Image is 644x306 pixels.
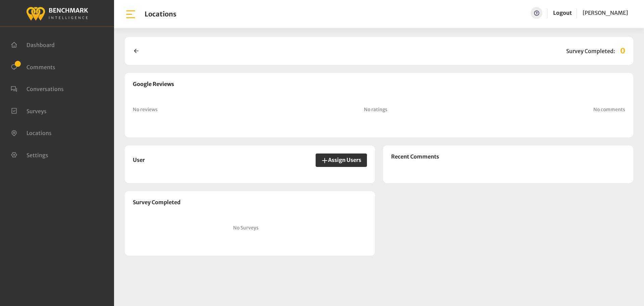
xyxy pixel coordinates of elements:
a: Logout [553,9,572,16]
p: No comments [593,106,625,113]
p: No Surveys [133,224,359,231]
img: bar [125,8,137,20]
h3: Recent Comments [391,154,439,160]
a: Surveys [11,107,47,114]
a: Settings [11,151,48,158]
span: Settings [26,151,48,158]
a: Conversations [11,85,64,92]
h3: Google Reviews [133,81,625,87]
span: [PERSON_NAME] [583,9,628,16]
span: Surveys [26,107,47,114]
span: Conversations [26,86,64,92]
a: Locations [11,129,52,136]
a: Comments [11,63,55,70]
h1: Locations [145,10,176,18]
p: No ratings [364,106,387,113]
p: Survey Completed: [566,47,615,55]
span: Dashboard [26,42,55,48]
img: benchmark [26,5,88,21]
a: [PERSON_NAME] [583,7,628,19]
p: No reviews [133,106,158,113]
span: Comments [26,63,55,70]
h3: Survey Completed [133,199,367,206]
h3: User [133,157,145,163]
button: Assign Users [316,154,367,167]
a: Logout [553,7,572,19]
span: Locations [26,130,52,136]
a: Dashboard [11,41,55,48]
p: 0 [620,45,625,56]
